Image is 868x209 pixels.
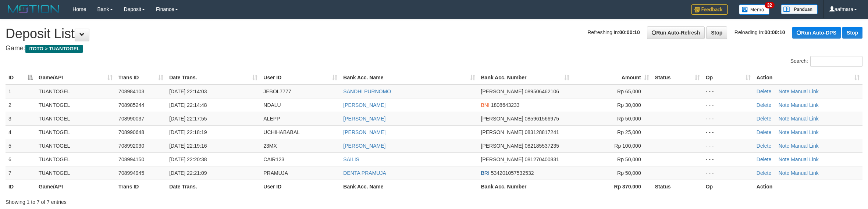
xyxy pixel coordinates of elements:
span: [PERSON_NAME] [481,129,523,135]
input: Search: [810,56,862,67]
a: Note [779,129,790,135]
span: 708985244 [118,102,144,108]
th: User ID [260,180,340,193]
td: 1 [6,84,36,98]
div: Showing 1 to 7 of 7 entries [6,195,356,206]
strong: 00:00:10 [619,29,640,35]
a: DENTA PRAMUJA [343,170,386,176]
span: [DATE] 22:20:38 [169,156,207,162]
span: [PERSON_NAME] [481,116,523,122]
h1: Deposit List [6,26,862,41]
img: Feedback.jpg [691,4,728,15]
td: - - - [703,112,754,125]
span: Reloading in: [734,29,785,35]
a: Manual Link [791,143,819,149]
span: 708990037 [118,116,144,122]
span: 32 [765,2,775,8]
span: Rp 50,000 [617,116,641,122]
span: 708994150 [118,156,144,162]
span: BRI [481,170,490,176]
td: - - - [703,84,754,98]
a: Delete [757,156,771,162]
span: BNI [481,102,490,108]
span: Copy 085961566975 to clipboard [525,116,559,122]
a: Delete [757,102,771,108]
a: Note [779,89,790,94]
span: 708994945 [118,170,144,176]
a: Manual Link [791,170,819,176]
th: Bank Acc. Number [478,180,572,193]
td: - - - [703,125,754,139]
td: 2 [6,98,36,112]
td: - - - [703,98,754,112]
th: Action [754,180,862,193]
a: Delete [757,89,771,94]
td: TUANTOGEL [36,98,115,112]
span: ALEPP [263,116,280,122]
a: Delete [757,143,771,149]
span: Copy 083128817241 to clipboard [525,129,559,135]
th: Op: activate to sort column ascending [703,71,754,84]
a: Manual Link [791,89,819,94]
span: CAIR123 [263,156,284,162]
span: Rp 30,000 [617,102,641,108]
th: User ID: activate to sort column ascending [260,71,340,84]
a: [PERSON_NAME] [343,129,385,135]
span: PRAMUJA [263,170,288,176]
span: [DATE] 22:21:09 [169,170,207,176]
span: Copy 089506462106 to clipboard [525,89,559,94]
strong: 00:00:10 [765,29,785,35]
span: Copy 1808643233 to clipboard [491,102,520,108]
th: Date Trans.: activate to sort column ascending [166,71,260,84]
th: Op [703,180,754,193]
span: Refreshing in: [587,29,640,35]
span: Rp 100,000 [614,143,641,149]
span: 23MX [263,143,277,149]
span: [DATE] 22:14:48 [169,102,207,108]
span: [PERSON_NAME] [481,89,523,94]
a: Stop [842,27,862,39]
a: [PERSON_NAME] [343,143,385,149]
td: TUANTOGEL [36,84,115,98]
span: UCHIHABABAL [263,129,300,135]
td: TUANTOGEL [36,166,115,180]
th: ID [6,180,36,193]
a: Run Auto-Refresh [647,26,705,39]
a: Run Auto-DPS [792,27,841,39]
a: Manual Link [791,116,819,122]
span: 708990648 [118,129,144,135]
span: Copy 082185537235 to clipboard [525,143,559,149]
td: - - - [703,152,754,166]
th: Trans ID [115,180,166,193]
a: Note [779,156,790,162]
a: Note [779,116,790,122]
a: Manual Link [791,102,819,108]
td: 5 [6,139,36,152]
th: Bank Acc. Number: activate to sort column ascending [478,71,572,84]
span: Copy 534201057532532 to clipboard [491,170,534,176]
th: Amount: activate to sort column ascending [572,71,652,84]
span: 708984103 [118,89,144,94]
td: - - - [703,166,754,180]
th: Game/API: activate to sort column ascending [36,71,115,84]
a: Delete [757,170,771,176]
img: panduan.png [781,4,818,14]
th: Bank Acc. Name: activate to sort column ascending [340,71,478,84]
a: Delete [757,116,771,122]
th: Trans ID: activate to sort column ascending [115,71,166,84]
th: Action: activate to sort column ascending [754,71,862,84]
td: TUANTOGEL [36,112,115,125]
th: Date Trans. [166,180,260,193]
th: ID: activate to sort column descending [6,71,36,84]
a: [PERSON_NAME] [343,116,385,122]
span: Copy 081270400831 to clipboard [525,156,559,162]
a: Manual Link [791,156,819,162]
a: SANDHI PURNOMO [343,89,391,94]
a: [PERSON_NAME] [343,102,385,108]
span: [DATE] 22:18:19 [169,129,207,135]
a: Note [779,170,790,176]
span: NDALU [263,102,281,108]
span: JEBOL7777 [263,89,291,94]
span: Rp 50,000 [617,170,641,176]
span: [DATE] 22:14:03 [169,89,207,94]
